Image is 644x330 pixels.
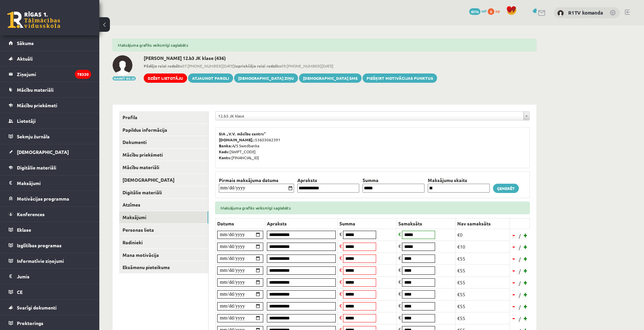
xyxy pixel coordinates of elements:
[219,131,526,161] p: 53603062391 A/S Swedbanka [SWIFT_CODE] [FINANCIAL_ID]
[299,73,362,83] a: [DEMOGRAPHIC_DATA] SMS
[9,222,91,237] a: Eklase
[456,229,510,241] td: €0
[511,289,517,299] a: -
[113,39,536,51] div: Maksājuma grafiks veiksmīgi saglabāts
[17,56,33,62] span: Aktuāli
[219,131,266,136] b: SIA „V.V. mācību centrs”
[522,313,529,323] a: +
[522,289,529,299] a: +
[119,124,208,136] a: Papildus informācija
[9,175,91,191] a: Maksājumi
[9,51,91,66] a: Aktuāli
[456,218,510,229] th: Nav samaksāts
[511,242,517,252] a: -
[398,231,401,237] span: €
[518,268,521,275] span: /
[9,253,91,268] a: Informatīvie ziņojumi
[17,305,57,310] span: Svarīgi dokumenti
[522,242,529,252] a: +
[17,273,29,279] span: Jumis
[456,300,510,312] td: €55
[9,113,91,128] a: Lietotāji
[518,304,521,310] span: /
[338,218,397,229] th: Summa
[398,279,401,285] span: €
[398,314,401,320] span: €
[17,87,54,93] span: Mācību materiāli
[17,196,69,202] span: Motivācijas programma
[119,249,208,261] a: Mana motivācija
[119,136,208,148] a: Dokumenti
[17,242,62,248] span: Izglītības programas
[568,9,603,16] a: R1TV komanda
[518,315,521,322] span: /
[557,10,564,17] img: R1TV komanda
[9,67,91,82] a: Ziņojumi78330
[339,243,342,249] span: €
[9,35,91,51] a: Sākums
[518,256,521,263] span: /
[119,174,208,186] a: [DEMOGRAPHIC_DATA]
[361,177,426,184] th: Summa
[119,211,208,223] a: Maksājumi
[113,76,136,80] button: Mainīt bildi
[215,202,530,214] div: Maksājuma grafiks veiksmīgi saglabāts
[188,73,233,83] a: Atjaunot paroli
[339,267,342,273] span: €
[9,300,91,315] a: Svarīgi dokumenti
[398,255,401,261] span: €
[339,255,342,261] span: €
[17,40,34,46] span: Sākums
[522,265,529,275] a: +
[119,236,208,249] a: Radinieki
[7,12,60,28] a: Rīgas 1. Tālmācības vidusskola
[219,155,231,160] b: Konts:
[17,175,91,191] legend: Maksājumi
[17,149,69,155] span: [DEMOGRAPHIC_DATA]
[144,73,187,83] a: Dzēst lietotāju
[113,55,132,75] img: Patrīcija Serģe
[518,280,521,287] span: /
[144,55,437,61] h2: [PERSON_NAME] 12.b3 JK klase (436)
[17,67,91,82] legend: Ziņojumi
[216,218,265,229] th: Datums
[456,288,510,300] td: €55
[234,73,298,83] a: [DEMOGRAPHIC_DATA] ziņu
[469,8,480,15] span: 4016
[339,314,342,320] span: €
[339,303,342,308] span: €
[119,261,208,273] a: Eksāmenu pieteikums
[456,253,510,264] td: €55
[398,303,401,308] span: €
[9,207,91,222] a: Konferences
[144,63,437,69] span: 07:[PHONE_NUMBER][DATE] 09:[PHONE_NUMBER][DATE]
[75,70,91,79] i: 78330
[9,191,91,206] a: Motivācijas programma
[119,161,208,173] a: Mācību materiāli
[119,111,208,123] a: Profils
[511,277,517,287] a: -
[456,276,510,288] td: €55
[119,149,208,161] a: Mācību priekšmeti
[219,149,229,154] b: Kods:
[296,177,361,184] th: Apraksts
[518,244,521,251] span: /
[219,143,232,148] b: Banka:
[522,301,529,311] a: +
[119,186,208,199] a: Digitālie materiāli
[511,265,517,275] a: -
[518,232,521,239] span: /
[488,8,503,14] a: 0 xp
[265,218,338,229] th: Apraksts
[469,8,487,14] a: 4016 mP
[17,211,45,217] span: Konferences
[522,277,529,287] a: +
[456,264,510,276] td: €55
[339,279,342,285] span: €
[511,301,517,311] a: -
[518,292,521,299] span: /
[234,63,281,69] b: Iepriekšējo reizi redzēts
[17,289,23,295] span: CE
[17,165,56,170] span: Digitālie materiāli
[398,291,401,297] span: €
